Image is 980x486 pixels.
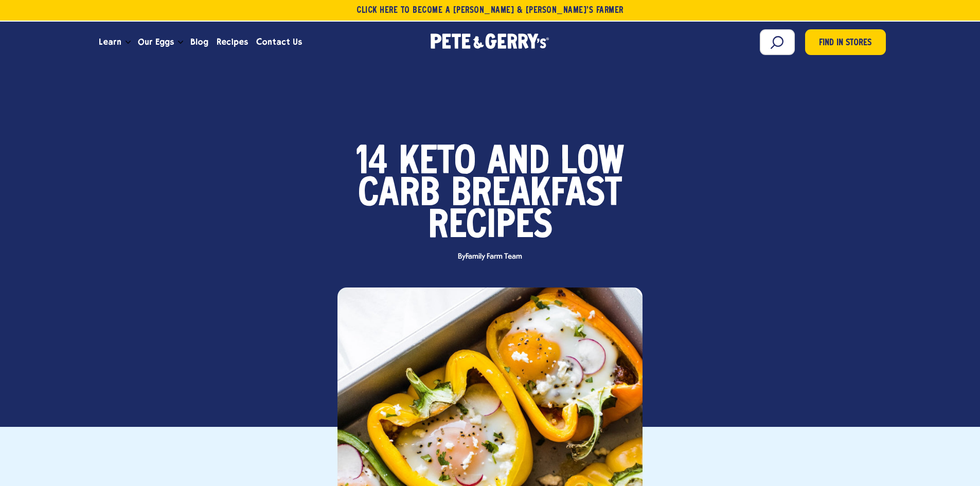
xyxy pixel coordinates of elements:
button: Open the dropdown menu for Learn [126,41,131,44]
span: Recipes [217,35,248,48]
span: 14 [356,147,388,179]
span: Our Eggs [138,35,174,48]
span: By [453,253,527,261]
a: Find in Stores [805,29,886,55]
input: Search [760,29,795,55]
span: Recipes [428,211,553,243]
a: Contact Us [252,28,306,56]
span: Family Farm Team [466,253,522,261]
span: and [487,147,549,179]
span: Carb [358,179,440,211]
span: Blog [190,35,208,48]
span: Breakfast [451,179,622,211]
span: Learn [99,35,121,48]
span: Find in Stores [819,37,871,50]
span: Keto [399,147,476,179]
a: Blog [186,28,212,56]
a: Our Eggs [134,28,178,56]
a: Learn [95,28,126,56]
button: Open the dropdown menu for Our Eggs [178,41,183,44]
span: Low [561,147,625,179]
span: Contact Us [256,35,302,48]
a: Recipes [212,28,252,56]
